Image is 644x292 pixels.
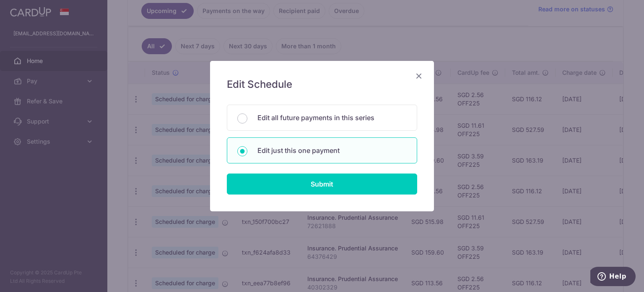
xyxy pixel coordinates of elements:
h5: Edit Schedule [227,78,417,91]
iframe: Opens a widget where you can find more information [590,267,636,288]
input: Submit [227,174,417,195]
p: Edit just this one payment [257,145,407,155]
button: Close [414,71,424,81]
p: Edit all future payments in this series [257,113,407,123]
